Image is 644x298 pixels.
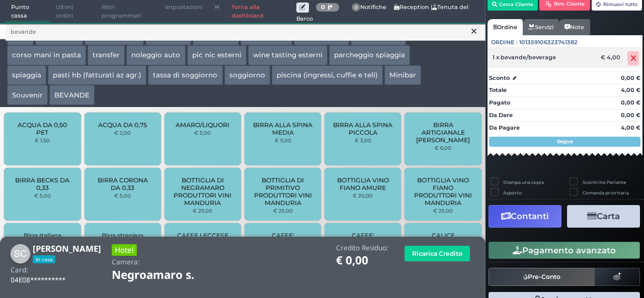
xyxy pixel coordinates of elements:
button: Souvenir [7,85,48,105]
span: CAFFE' DECAFFEINATO [333,232,393,247]
button: Pre-Conto [489,268,595,286]
h1: € 0,00 [336,254,388,267]
small: € 5,00 [194,130,211,136]
span: Impostazioni [159,1,208,15]
span: Ordine : [491,38,518,47]
strong: 4,00 € [621,124,640,131]
button: soggiorno [224,65,270,85]
label: Stampa una copia [503,179,544,185]
span: Ultimi ordini [50,1,96,23]
small: € 25,00 [193,208,212,214]
img: Simone Caldara [11,244,30,264]
button: noleggio auto [126,45,185,65]
button: pic nic esterni [187,45,247,65]
span: 0 [352,3,361,12]
button: Carta [567,205,640,228]
span: CAFFE' [272,232,294,239]
small: € 2,00 [114,130,131,136]
small: € 3,00 [355,137,371,143]
label: Scontrino Parlante [583,179,626,185]
span: BOTTIGLIA DI NEGRAMARO PRODUTTORI VINI MANDURIA [173,176,233,207]
h3: Hotel [112,244,137,256]
h1: Negroamaro s. [112,269,222,281]
h4: Camera: [112,258,140,266]
strong: Segue [557,138,573,145]
span: Punto cassa [6,1,51,23]
span: BIRRA ALLA SPINA PICCOLA [333,121,393,136]
span: Birra straniera [102,232,143,239]
span: BIRRA ARTIGIANALE [PERSON_NAME] [413,121,473,144]
small: € 1,50 [35,137,50,143]
span: BIRRA CORONA DA 0,33 [93,176,152,191]
h4: Card: [11,266,28,274]
strong: Totale [489,86,507,93]
input: Ricerca articolo [6,23,486,41]
b: 0 [321,4,325,11]
label: Comanda prioritaria [583,189,629,196]
strong: Pagato [489,99,510,106]
button: tassa di soggiorno [148,65,222,85]
span: ACQUA DA 0,75 [98,121,147,129]
span: ACQUA DA 0,50 PET [13,121,72,136]
button: pasti hb (fatturati az agr.) [48,65,146,85]
span: Ritiri programmati [96,1,159,23]
small: € 25,00 [433,208,453,214]
span: BOTTIGLIA DI PRIMITIVO PRODUTTORI VINI MANDURIA [253,176,313,207]
span: CAFFE LECCESE [177,232,228,239]
small: € 5,00 [114,192,131,198]
span: Birra Italiana [24,232,61,239]
button: Ricarica Credito [405,246,470,261]
b: [PERSON_NAME] [33,243,101,254]
a: Torna alla dashboard [226,1,296,23]
button: corso mani in pasta [7,45,86,65]
strong: 0,00 € [621,99,640,106]
button: piscina (ingressi, cuffie e teli) [272,65,383,85]
span: CALICE PROSECCO [413,232,473,247]
span: 1 x bevande/beverage [493,54,556,61]
button: spiaggia [7,65,46,85]
strong: Da Dare [489,112,513,119]
span: BOTTIGLIA VINO FIANO AMURE [333,176,393,191]
a: Note [559,19,590,35]
small: € 25,00 [273,208,293,214]
button: Minibar [384,65,421,85]
button: Contanti [489,205,561,228]
button: Pagamento avanzato [489,242,640,259]
h4: Credito Residuo: [336,244,388,252]
a: Ordine [488,19,523,35]
a: Servizi [523,19,559,35]
small: € 5,00 [275,137,291,143]
small: € 20,00 [353,192,373,198]
strong: 0,00 € [621,112,640,119]
span: 101359106323741382 [519,38,578,47]
strong: 0,00 € [621,74,640,81]
button: transfer [88,45,125,65]
button: parcheggio spiaggia [329,45,410,65]
span: BIRRA BECKS DA 0,33 [13,176,72,191]
button: wine tasting esterni [248,45,328,65]
span: BIRRA ALLA SPINA MEDIA [253,121,313,136]
small: € 5,00 [34,192,51,198]
span: BOTTIGLIA VINO FIANO PRODUTTORI VINI MANDURIA [413,176,473,207]
span: In casa [33,255,55,263]
strong: 4,00 € [621,86,640,93]
button: BEVANDE [49,85,95,105]
div: € 4,00 [599,54,625,61]
small: € 6,00 [435,145,451,151]
strong: Da Pagare [489,124,520,131]
span: AMARO/LIQUORI [176,121,229,129]
strong: Sconto [489,74,510,82]
label: Asporto [503,189,522,196]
